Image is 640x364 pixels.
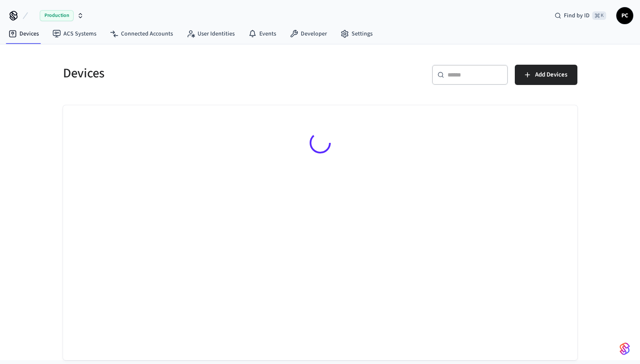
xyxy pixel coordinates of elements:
[515,65,577,85] button: Add Devices
[620,342,630,356] img: SeamLogoGradient.69752ec5.svg
[283,26,334,41] a: Developer
[592,11,606,20] span: ⌘ K
[103,26,180,41] a: Connected Accounts
[334,26,379,41] a: Settings
[180,26,242,41] a: User Identities
[564,11,590,20] span: Find by ID
[63,65,315,82] h5: Devices
[616,7,633,24] button: PC
[2,26,46,41] a: Devices
[46,26,103,41] a: ACS Systems
[40,10,74,21] span: Production
[242,26,283,41] a: Events
[548,8,613,23] div: Find by ID⌘ K
[617,8,632,23] span: PC
[535,69,567,80] span: Add Devices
